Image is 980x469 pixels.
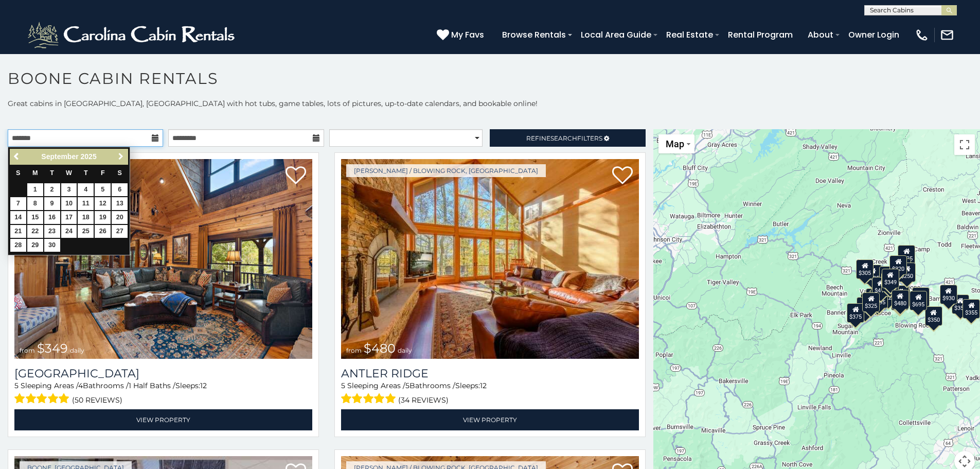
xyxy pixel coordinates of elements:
[112,197,128,210] a: 13
[940,28,954,42] img: mail-regular-white.png
[95,211,111,224] a: 19
[200,381,207,390] span: 12
[72,393,122,407] span: (50 reviews)
[118,169,122,177] span: Saturday
[70,346,84,354] span: daily
[27,225,43,238] a: 22
[44,197,60,210] a: 9
[437,28,487,42] a: My Favs
[612,165,633,187] a: Add to favorites
[899,263,916,282] div: $250
[847,303,865,323] div: $375
[32,169,38,177] span: Monday
[14,367,312,380] h3: Diamond Creek Lodge
[61,197,77,210] a: 10
[882,272,899,291] div: $210
[78,183,94,196] a: 4
[863,292,880,311] div: $325
[44,211,60,224] a: 16
[915,28,929,42] img: phone-regular-white.png
[112,183,128,196] a: 6
[857,259,874,279] div: $305
[803,26,839,44] a: About
[27,211,43,224] a: 15
[891,290,908,310] div: $315
[857,297,875,317] div: $330
[16,169,20,177] span: Sunday
[11,150,24,163] a: Previous
[44,183,60,196] a: 2
[44,225,60,238] a: 23
[112,211,128,224] a: 20
[61,183,77,196] a: 3
[872,277,889,297] div: $410
[50,169,54,177] span: Tuesday
[898,245,916,264] div: $525
[480,381,487,390] span: 12
[346,346,362,354] span: from
[10,211,26,224] a: 14
[882,269,899,288] div: $349
[95,197,111,210] a: 12
[723,26,798,44] a: Rental Program
[41,152,78,161] span: September
[658,134,694,153] button: Change map style
[37,341,68,356] span: $349
[954,134,975,155] button: Toggle fullscreen view
[910,290,928,310] div: $695
[84,169,88,177] span: Thursday
[550,134,577,142] span: Search
[880,284,898,304] div: $225
[892,285,910,304] div: $395
[341,367,639,380] a: Antler Ridge
[78,211,94,224] a: 18
[576,26,656,44] a: Local Area Guide
[526,134,602,142] span: Refine Filters
[14,409,312,430] a: View Property
[26,20,239,50] img: White-1-2.png
[13,152,21,161] span: Previous
[451,28,484,41] span: My Favs
[364,341,396,356] span: $480
[912,287,930,306] div: $380
[27,239,43,252] a: 29
[95,183,111,196] a: 5
[112,225,128,238] a: 27
[952,294,969,314] div: $355
[341,381,345,390] span: 5
[925,306,942,325] div: $350
[341,159,639,359] img: Antler Ridge
[114,150,127,163] a: Next
[14,380,312,407] div: Sleeping Areas / Bathrooms / Sleeps:
[61,225,77,238] a: 24
[405,381,409,390] span: 5
[398,346,412,354] span: daily
[341,380,639,407] div: Sleeping Areas / Bathrooms / Sleeps:
[27,197,43,210] a: 8
[44,239,60,252] a: 30
[14,159,312,359] a: Diamond Creek Lodge from $349 daily
[78,197,94,210] a: 11
[78,225,94,238] a: 25
[879,266,897,286] div: $565
[341,159,639,359] a: Antler Ridge from $480 daily
[14,381,19,390] span: 5
[27,183,43,196] a: 1
[10,225,26,238] a: 21
[61,211,77,224] a: 17
[497,26,571,44] a: Browse Rentals
[78,381,83,390] span: 4
[843,26,904,44] a: Owner Login
[14,159,312,359] img: Diamond Creek Lodge
[490,129,645,147] a: RefineSearchFilters
[940,284,957,304] div: $930
[95,225,111,238] a: 26
[129,381,175,390] span: 1 Half Baths /
[10,239,26,252] a: 28
[398,393,449,407] span: (34 reviews)
[101,169,105,177] span: Friday
[890,255,907,274] div: $320
[117,152,125,161] span: Next
[20,346,35,354] span: from
[341,409,639,430] a: View Property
